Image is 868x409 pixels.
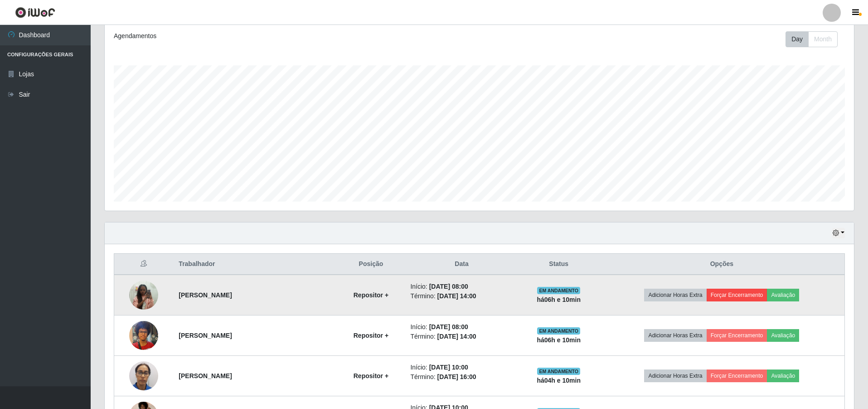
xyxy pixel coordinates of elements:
strong: há 06 h e 10 min [537,336,581,344]
strong: [PERSON_NAME] [179,332,232,339]
button: Adicionar Horas Extra [644,289,706,301]
button: Forçar Encerramento [707,289,767,301]
button: Avaliação [767,329,799,342]
span: EM ANDAMENTO [537,327,580,335]
strong: Repositor + [354,332,388,339]
time: [DATE] 16:00 [437,373,476,380]
th: Data [405,254,518,275]
li: Término: [410,291,513,301]
li: Início: [410,282,513,291]
button: Adicionar Horas Extra [644,370,706,382]
button: Avaliação [767,289,799,301]
time: [DATE] 10:00 [429,364,468,371]
button: Forçar Encerramento [707,370,767,382]
button: Month [808,31,838,47]
button: Avaliação [767,370,799,382]
th: Status [519,254,599,275]
strong: Repositor + [354,291,388,299]
time: [DATE] 08:00 [429,323,468,330]
time: [DATE] 14:00 [437,292,476,300]
img: CoreUI Logo [15,7,55,18]
button: Day [786,31,809,47]
th: Trabalhador [173,254,337,275]
span: EM ANDAMENTO [537,368,580,375]
li: Início: [410,363,513,372]
div: Agendamentos [114,31,411,41]
strong: há 04 h e 10 min [537,377,581,384]
div: First group [786,31,838,47]
span: EM ANDAMENTO [537,287,580,294]
th: Posição [337,254,405,275]
time: [DATE] 14:00 [437,333,476,340]
strong: [PERSON_NAME] [179,291,232,299]
button: Forçar Encerramento [707,329,767,342]
li: Início: [410,322,513,332]
strong: há 06 h e 10 min [537,296,581,303]
img: 1744637826389.jpeg [129,356,158,395]
li: Término: [410,332,513,341]
time: [DATE] 08:00 [429,283,468,290]
th: Opções [599,254,845,275]
img: 1748098636928.jpeg [129,276,158,314]
li: Término: [410,372,513,382]
strong: [PERSON_NAME] [179,372,232,379]
strong: Repositor + [354,372,388,379]
div: Toolbar with button groups [786,31,845,47]
button: Adicionar Horas Extra [644,329,706,342]
img: 1751330520607.jpeg [129,316,158,355]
